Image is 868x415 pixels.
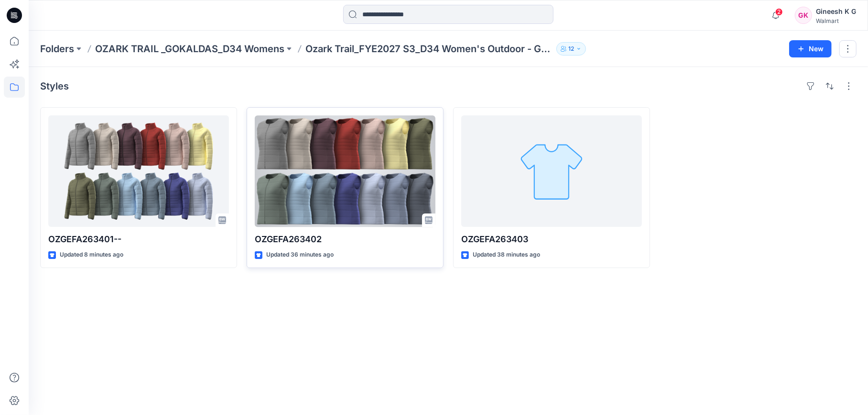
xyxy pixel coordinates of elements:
h4: Styles [40,80,69,92]
p: Updated 8 minutes ago [60,250,123,260]
p: Updated 36 minutes ago [266,250,334,260]
p: 12 [568,44,574,54]
p: Updated 38 minutes ago [473,250,540,260]
button: 12 [556,42,586,56]
a: OZGEFA263403 [461,115,642,227]
p: Ozark Trail_FYE2027 S3_D34 Women's Outdoor - Gokaldas [305,42,553,56]
p: OZGEFA263402 [255,233,435,246]
button: New [789,40,832,57]
a: OZGEFA263402 [255,115,435,227]
span: 2 [775,8,783,16]
a: Folders [40,42,74,56]
a: OZGEFA263401-- [48,115,229,227]
div: Walmart [816,17,856,24]
div: Gineesh K G [816,6,856,17]
div: GK [795,7,812,24]
a: OZARK TRAIL _GOKALDAS_D34 Womens [95,42,284,56]
p: OZGEFA263401-- [48,233,229,246]
p: OZGEFA263403 [461,233,642,246]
